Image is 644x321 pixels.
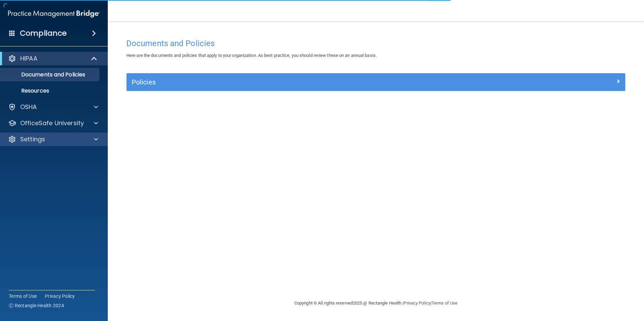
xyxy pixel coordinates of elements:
[253,292,499,314] div: Copyright © All rights reserved 2025 @ Rectangle Health | |
[9,302,64,309] span: Ⓒ Rectangle Health 2024
[527,273,636,300] iframe: Drift Widget Chat Controller
[45,293,75,299] a: Privacy Policy
[8,119,98,127] a: OfficeSafe University
[431,300,457,306] a: Terms of Use
[20,135,45,143] p: Settings
[132,77,620,87] a: Policies
[8,103,98,111] a: OSHA
[126,39,625,48] h4: Documents and Policies
[404,300,430,306] a: Privacy Policy
[8,7,100,21] img: PMB logo
[20,119,84,127] p: OfficeSafe University
[4,87,96,94] p: Resources
[8,135,98,143] a: Settings
[9,293,37,299] a: Terms of Use
[20,29,67,38] h4: Compliance
[132,78,495,86] h5: Policies
[20,103,37,111] p: OSHA
[8,55,98,63] a: HIPAA
[4,71,96,78] p: Documents and Policies
[126,53,377,58] span: Here are the documents and policies that apply to your organization. As best practice, you should...
[20,55,37,63] p: HIPAA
